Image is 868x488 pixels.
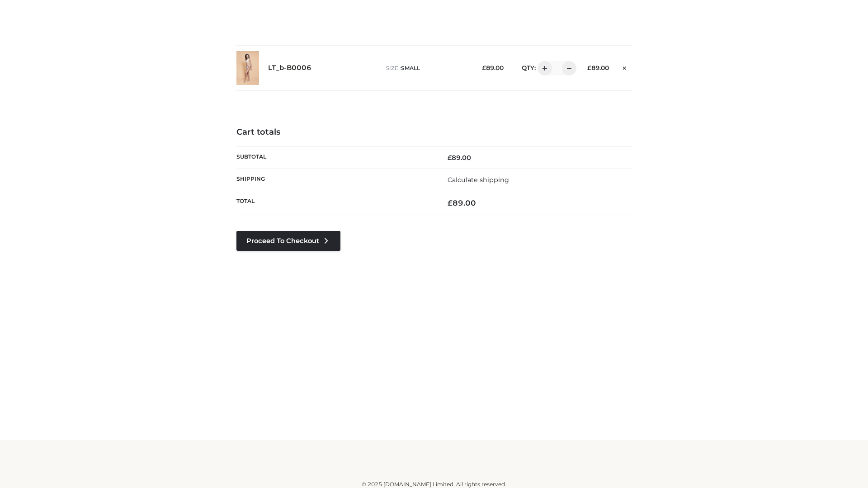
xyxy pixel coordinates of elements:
bdi: 89.00 [482,64,504,71]
th: Subtotal [236,146,434,169]
span: £ [448,154,452,162]
span: £ [482,64,486,71]
span: SMALL [401,65,420,71]
p: size : [386,64,468,72]
a: Proceed to Checkout [236,231,340,251]
a: Remove this item [618,61,632,73]
bdi: 89.00 [448,198,476,207]
h4: Cart totals [236,127,632,137]
span: £ [448,198,453,207]
a: Calculate shipping [448,176,509,184]
th: Total [236,191,434,215]
bdi: 89.00 [587,64,609,71]
img: LT_b-B0006 - SMALL [236,51,259,85]
bdi: 89.00 [448,154,471,162]
a: LT_b-B0006 [268,64,311,72]
span: £ [587,64,591,71]
th: Shipping [236,169,434,191]
div: QTY: [513,61,573,75]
